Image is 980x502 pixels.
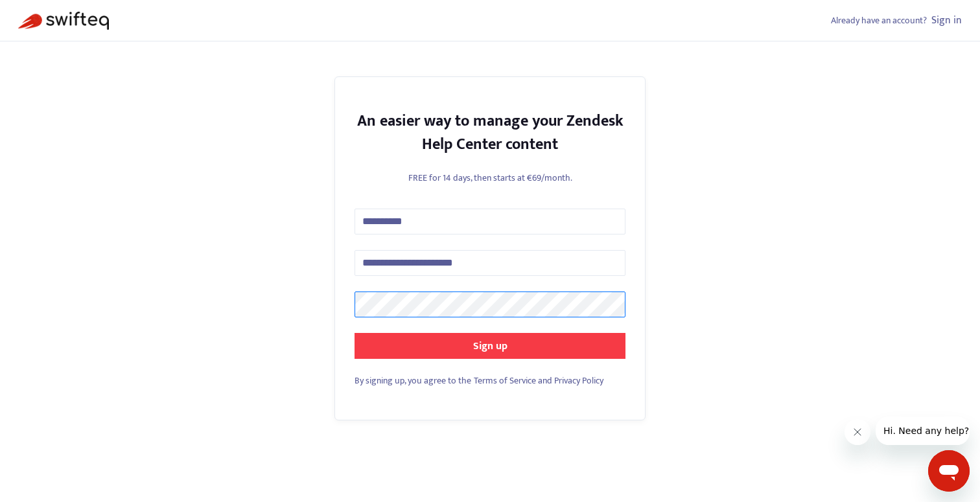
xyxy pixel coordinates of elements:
[845,419,870,445] iframe: Close message
[876,416,970,445] iframe: Message from company
[355,373,471,388] span: By signing up, you agree to the
[355,374,625,387] div: and
[355,333,625,359] button: Sign up
[554,373,603,388] a: Privacy Policy
[357,108,624,157] strong: An easier way to manage your Zendesk Help Center content
[18,12,109,30] img: Swifteq
[474,373,536,388] a: Terms of Service
[355,171,625,185] p: FREE for 14 days, then starts at €69/month.
[928,450,970,492] iframe: Button to launch messaging window
[473,337,507,355] strong: Sign up
[831,13,927,28] span: Already have an account?
[931,12,962,29] a: Sign in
